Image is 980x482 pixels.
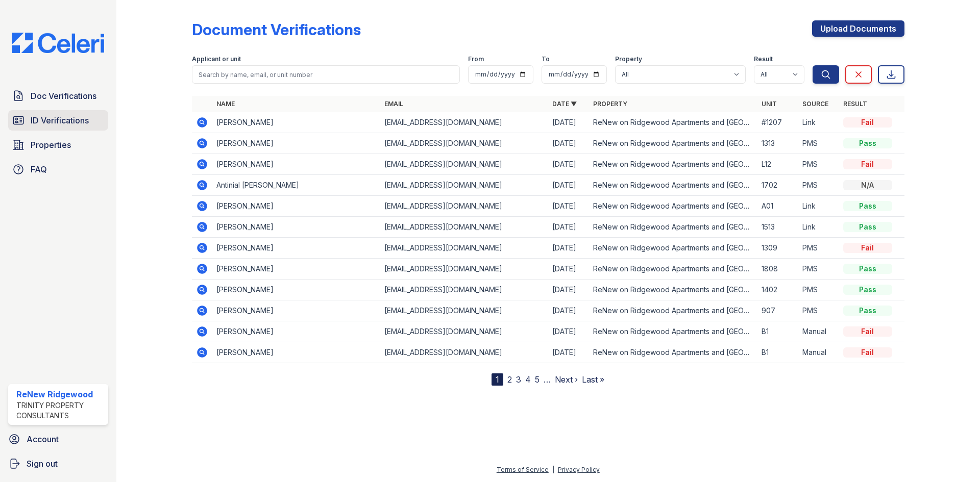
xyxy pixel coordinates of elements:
[843,264,892,274] div: Pass
[798,175,839,196] td: PMS
[548,342,589,363] td: [DATE]
[757,217,798,238] td: 1513
[525,374,531,385] a: 4
[798,321,839,342] td: Manual
[548,112,589,133] td: [DATE]
[762,100,777,108] a: Unit
[8,159,108,180] a: FAQ
[843,285,892,295] div: Pass
[380,280,548,300] td: [EMAIL_ADDRESS][DOMAIN_NAME]
[548,280,589,300] td: [DATE]
[535,374,540,385] a: 5
[757,300,798,321] td: 907
[380,196,548,217] td: [EMAIL_ADDRESS][DOMAIN_NAME]
[589,342,757,363] td: ReNew on Ridgewood Apartments and [GEOGRAPHIC_DATA]
[212,342,380,363] td: [PERSON_NAME]
[812,20,904,37] a: Upload Documents
[548,175,589,196] td: [DATE]
[548,217,589,238] td: [DATE]
[380,238,548,259] td: [EMAIL_ADDRESS][DOMAIN_NAME]
[757,133,798,154] td: 1313
[589,321,757,342] td: ReNew on Ridgewood Apartments and [GEOGRAPHIC_DATA]
[843,117,892,128] div: Fail
[548,259,589,280] td: [DATE]
[4,429,112,449] a: Account
[212,280,380,300] td: [PERSON_NAME]
[548,321,589,342] td: [DATE]
[798,280,839,300] td: PMS
[589,238,757,259] td: ReNew on Ridgewood Apartments and [GEOGRAPHIC_DATA]
[843,159,892,169] div: Fail
[542,55,550,63] label: To
[516,374,521,385] a: 3
[548,238,589,259] td: [DATE]
[589,280,757,300] td: ReNew on Ridgewood Apartments and [GEOGRAPHIC_DATA]
[757,175,798,196] td: 1702
[548,154,589,175] td: [DATE]
[380,112,548,133] td: [EMAIL_ADDRESS][DOMAIN_NAME]
[589,217,757,238] td: ReNew on Ridgewood Apartments and [GEOGRAPHIC_DATA]
[212,238,380,259] td: [PERSON_NAME]
[216,100,235,108] a: Name
[31,139,71,151] span: Properties
[16,388,104,400] div: ReNew Ridgewood
[380,342,548,363] td: [EMAIL_ADDRESS][DOMAIN_NAME]
[380,133,548,154] td: [EMAIL_ADDRESS][DOMAIN_NAME]
[843,100,867,108] a: Result
[798,154,839,175] td: PMS
[582,374,604,385] a: Last »
[798,342,839,363] td: Manual
[798,259,839,280] td: PMS
[380,154,548,175] td: [EMAIL_ADDRESS][DOMAIN_NAME]
[192,20,361,39] div: Document Verifications
[27,458,58,470] span: Sign out
[843,180,892,190] div: N/A
[555,374,578,385] a: Next ›
[589,154,757,175] td: ReNew on Ridgewood Apartments and [GEOGRAPHIC_DATA]
[798,196,839,217] td: Link
[8,110,108,131] a: ID Verifications
[212,196,380,217] td: [PERSON_NAME]
[31,114,89,126] span: ID Verifications
[754,55,773,63] label: Result
[593,100,627,108] a: Property
[384,100,403,108] a: Email
[558,466,600,473] a: Privacy Policy
[212,154,380,175] td: [PERSON_NAME]
[212,321,380,342] td: [PERSON_NAME]
[212,217,380,238] td: [PERSON_NAME]
[589,175,757,196] td: ReNew on Ridgewood Apartments and [GEOGRAPHIC_DATA]
[757,280,798,300] td: 1402
[843,326,892,337] div: Fail
[4,453,112,474] a: Sign out
[4,33,112,53] img: CE_Logo_Blue-a8612792a0a2168367f1c8372b55b34899dd931a85d93a1a3d3e32e68fde9ad4.png
[507,374,512,385] a: 2
[757,196,798,217] td: A01
[798,112,839,133] td: Link
[544,373,551,386] span: …
[843,138,892,148] div: Pass
[548,133,589,154] td: [DATE]
[552,466,554,473] div: |
[589,196,757,217] td: ReNew on Ridgewood Apartments and [GEOGRAPHIC_DATA]
[380,217,548,238] td: [EMAIL_ADDRESS][DOMAIN_NAME]
[192,55,241,63] label: Applicant or unit
[798,238,839,259] td: PMS
[589,300,757,321] td: ReNew on Ridgewood Apartments and [GEOGRAPHIC_DATA]
[192,65,460,84] input: Search by name, email, or unit number
[798,217,839,238] td: Link
[589,259,757,280] td: ReNew on Ridgewood Apartments and [GEOGRAPHIC_DATA]
[212,133,380,154] td: [PERSON_NAME]
[380,300,548,321] td: [EMAIL_ADDRESS][DOMAIN_NAME]
[757,112,798,133] td: #1207
[16,400,104,421] div: Trinity Property Consultants
[468,55,484,63] label: From
[843,243,892,253] div: Fail
[757,321,798,342] td: B1
[548,300,589,321] td: [DATE]
[492,373,503,386] div: 1
[8,135,108,155] a: Properties
[31,90,96,102] span: Doc Verifications
[212,112,380,133] td: [PERSON_NAME]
